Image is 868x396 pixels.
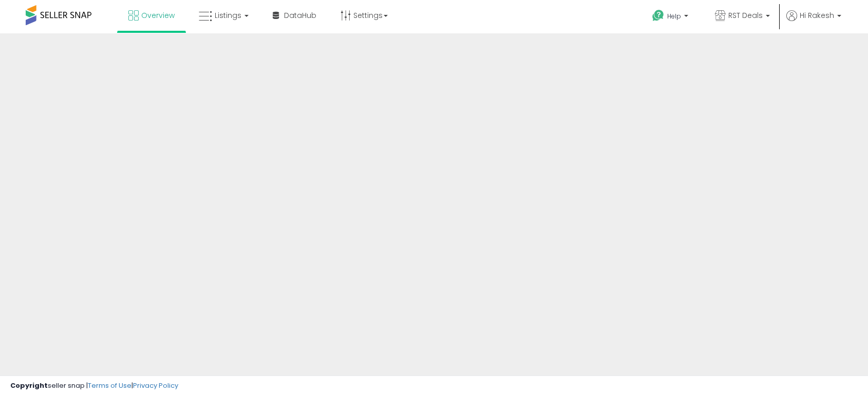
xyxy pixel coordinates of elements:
i: Get Help [652,9,665,22]
span: RST Deals [728,10,763,21]
div: seller snap | | [10,381,178,391]
span: Listings [215,10,241,21]
a: Terms of Use [88,381,131,390]
span: Overview [141,10,175,21]
strong: Copyright [10,381,48,390]
a: Hi Rakesh [786,10,841,33]
span: Hi Rakesh [800,10,834,21]
a: Privacy Policy [133,381,178,390]
a: Help [644,2,699,33]
span: DataHub [284,10,316,21]
span: Help [667,12,681,21]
